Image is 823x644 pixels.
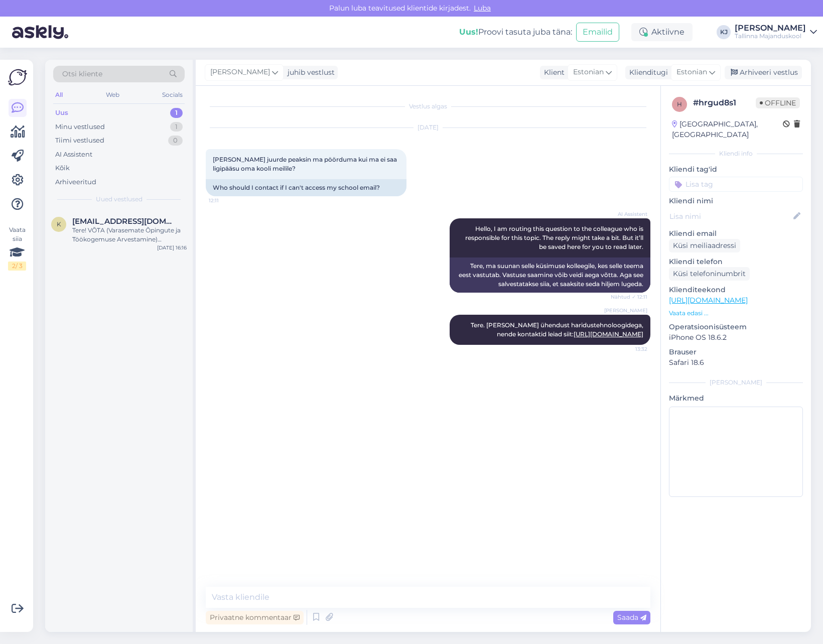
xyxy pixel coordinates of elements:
img: Askly Logo [8,68,27,87]
div: Web [104,88,121,101]
div: Klienditugi [625,67,668,78]
div: Tere, ma suunan selle küsimuse kolleegile, kes selle teema eest vastutab. Vastuse saamine võib ve... [450,257,650,293]
div: [DATE] [206,123,650,132]
span: Uued vestlused [96,195,143,204]
span: Luba [471,4,494,13]
b: Uus! [459,27,478,37]
div: [PERSON_NAME] [669,378,803,387]
div: Arhiveeri vestlus [725,66,802,79]
div: Tere! VÕTA (Varasemate Õpingute ja Töökogemuse Arvestamine) võimaldab arvestada varem omandatud t... [72,226,187,244]
div: Tiimi vestlused [55,136,104,146]
input: Lisa tag [669,177,803,192]
div: Küsi meiliaadressi [669,239,740,252]
div: Aktiivne [631,23,693,41]
div: Proovi tasuta juba täna: [459,26,572,38]
div: Klient [540,67,565,78]
div: Küsi telefoninumbrit [669,267,750,281]
div: 1 [170,122,183,132]
span: AI Assistent [610,210,647,218]
div: Uus [55,108,68,118]
div: Vestlus algas [206,102,650,111]
p: Kliendi telefon [669,256,803,267]
span: Tere. [PERSON_NAME] ühendust haridustehnoloogidega, nende kontaktid leiad siit: [471,321,645,338]
span: Estonian [676,67,707,78]
span: Estonian [573,67,604,78]
a: [URL][DOMAIN_NAME] [574,330,643,338]
div: [PERSON_NAME] [735,24,806,32]
div: Kõik [55,163,70,173]
div: All [53,88,65,101]
div: Socials [160,88,185,101]
div: [DATE] 16:16 [157,244,187,251]
p: Vaata edasi ... [669,309,803,318]
div: # hrgud8s1 [693,97,756,109]
div: [GEOGRAPHIC_DATA], [GEOGRAPHIC_DATA] [672,119,783,140]
div: Arhiveeritud [55,177,96,187]
p: Brauser [669,347,803,357]
span: h [677,100,682,108]
span: Offline [756,97,800,108]
div: 1 [170,108,183,118]
span: Otsi kliente [62,69,102,79]
p: Kliendi email [669,228,803,239]
p: Kliendi tag'id [669,164,803,175]
p: Märkmed [669,393,803,404]
div: Vaata siia [8,225,26,271]
span: kristel.soome@tmk.edu.ee [72,217,177,226]
a: [URL][DOMAIN_NAME] [669,296,748,305]
div: Minu vestlused [55,122,105,132]
div: 0 [168,136,183,146]
span: Hello, I am routing this question to the colleague who is responsible for this topic. The reply m... [465,225,645,250]
div: Tallinna Majanduskool [735,32,806,40]
span: 12:11 [209,197,246,204]
a: [PERSON_NAME]Tallinna Majanduskool [735,24,817,40]
span: [PERSON_NAME] [210,67,270,78]
p: Kliendi nimi [669,196,803,206]
span: k [57,220,61,228]
div: juhib vestlust [284,67,335,78]
p: iPhone OS 18.6.2 [669,332,803,343]
span: Saada [617,613,646,622]
p: Operatsioonisüsteem [669,322,803,332]
div: Kliendi info [669,149,803,158]
div: Privaatne kommentaar [206,611,304,624]
span: 13:32 [610,345,647,353]
span: [PERSON_NAME] juurde peaksin ma pöörduma kui ma ei saa ligipääsu oma kooli meilile? [213,156,398,172]
span: Nähtud ✓ 12:11 [610,293,647,301]
div: KJ [717,25,731,39]
span: [PERSON_NAME] [604,307,647,314]
input: Lisa nimi [669,211,791,222]
div: 2 / 3 [8,262,26,271]
p: Safari 18.6 [669,357,803,368]
p: Klienditeekond [669,285,803,295]
div: AI Assistent [55,150,92,160]
button: Emailid [576,23,619,42]
div: Who should I contact if I can't access my school email? [206,179,406,196]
